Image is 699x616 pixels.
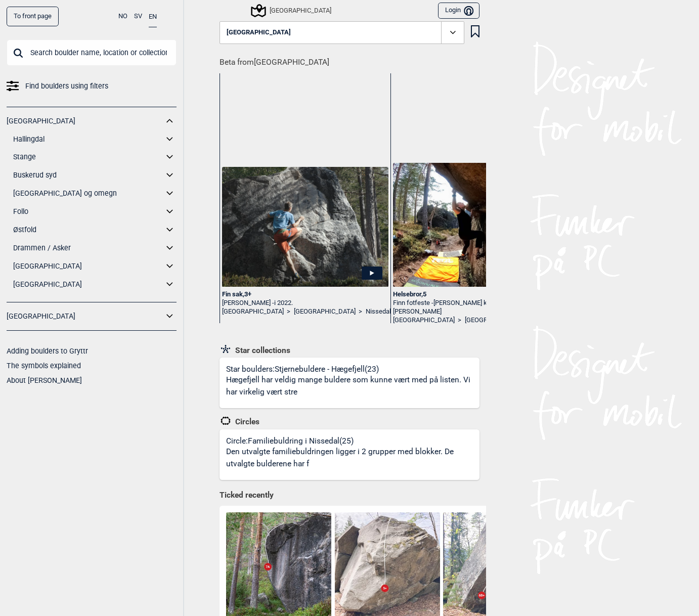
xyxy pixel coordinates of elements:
[220,358,479,408] a: Star boulders:Stjernebuldere - Hægefjell(23)Hægefjell har veldig mange buldere som kunne vært med...
[458,316,461,325] span: >
[232,345,290,356] span: Star collections
[393,163,559,287] img: Helsebror 2
[149,7,157,27] button: EN
[252,5,331,17] div: [GEOGRAPHIC_DATA]
[220,51,486,68] h1: Beta from [GEOGRAPHIC_DATA]
[226,374,476,398] p: Hægefjell har veldig mange buldere som kunne vært med på listen. Vi har virkelig vært stre
[220,490,479,501] h1: Ticked recently
[393,316,455,325] a: [GEOGRAPHIC_DATA]
[13,223,163,237] a: Østfold
[222,307,284,316] a: [GEOGRAPHIC_DATA]
[226,364,479,408] div: Star boulders: Stjernebuldere - Hægefjell (23)
[274,299,293,306] span: i 2022.
[222,290,388,299] div: Fin sak , 3+
[134,7,142,26] button: SV
[226,446,476,470] p: Den utvalgte familiebuldringen ligger i 2 grupper med blokker. De utvalgte bulderene har f
[13,259,163,274] a: [GEOGRAPHIC_DATA]
[7,347,88,355] a: Adding boulders to Gryttr
[393,290,559,299] div: Helsebror , 5
[465,316,527,325] a: [GEOGRAPHIC_DATA]
[13,204,163,219] a: Follo
[13,186,163,201] a: [GEOGRAPHIC_DATA] og omegn
[232,417,259,427] span: Circles
[366,307,391,316] a: Nissedal
[13,241,163,255] a: Drammen / Asker
[7,39,177,66] input: Search boulder name, location or collection
[13,150,163,164] a: Stange
[220,21,464,45] button: [GEOGRAPHIC_DATA]
[226,436,479,480] div: Circle: Familiebuldring i Nissedal (25)
[25,79,108,94] span: Find boulders using filters
[359,307,362,316] span: >
[7,7,59,26] a: To front page
[222,167,388,287] img: Felix pa Fin sak
[222,299,388,307] div: [PERSON_NAME] -
[7,79,177,94] a: Find boulders using filters
[118,7,127,26] button: NO
[287,307,290,316] span: >
[227,29,291,36] span: [GEOGRAPHIC_DATA]
[7,362,81,370] a: The symbols explained
[13,132,163,147] a: Hallingdal
[294,307,356,316] a: [GEOGRAPHIC_DATA]
[393,299,559,316] div: Finn fotfeste -
[7,309,163,324] a: [GEOGRAPHIC_DATA]
[13,168,163,183] a: Buskerud syd
[393,299,518,315] span: [PERSON_NAME] klatrer. Foto: [PERSON_NAME]
[13,277,163,292] a: [GEOGRAPHIC_DATA]
[7,114,163,128] a: [GEOGRAPHIC_DATA]
[7,376,82,384] a: About [PERSON_NAME]
[220,429,479,480] a: Circle:Familiebuldring i Nissedal(25)Den utvalgte familiebuldringen ligger i 2 grupper med blokke...
[438,3,479,19] button: Login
